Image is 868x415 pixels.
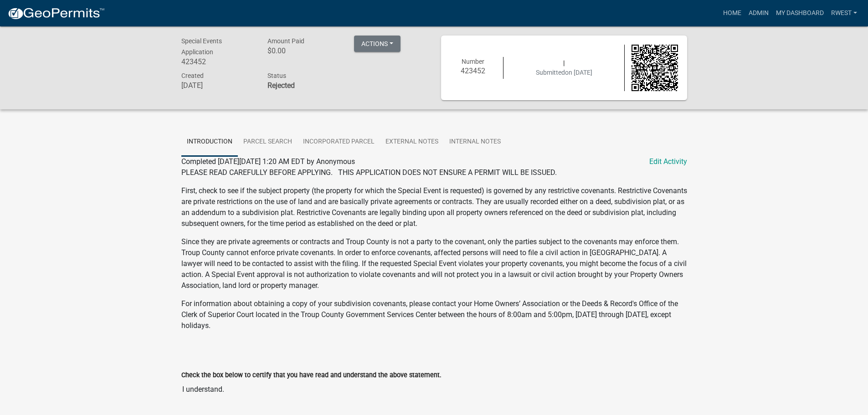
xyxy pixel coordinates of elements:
span: Created [181,72,204,79]
p: First, check to see if the subject property (the property for which the Special Event is requeste... [181,185,687,229]
p: PLEASE READ CAREFULLY BEFORE APPLYING. THIS APPLICATION DOES NOT ENSURE A PERMIT WILL BE ISSUED. [181,167,687,178]
span: Number [462,58,484,65]
span: Status [267,72,286,79]
button: Actions [354,36,401,52]
a: My Dashboard [772,5,827,22]
a: Edit Activity [649,156,687,167]
span: Special Events Application [181,37,222,56]
a: Internal Notes [444,128,506,157]
h6: 423452 [181,57,254,66]
a: External Notes [380,128,444,157]
span: Amount Paid [267,37,304,45]
span: Completed [DATE][DATE] 1:20 AM EDT by Anonymous [181,157,355,166]
a: Introduction [181,128,238,157]
a: Parcel search [238,128,298,157]
a: rwest [827,5,861,22]
label: Check the box below to certify that you have read and understand the above statement. [181,372,442,379]
p: For information about obtaining a copy of your subdivision covenants, please contact your Home Ow... [181,298,687,331]
strong: Rejected [267,81,295,90]
p: Since they are private agreements or contracts and Troup County is not a party to the covenant, o... [181,236,687,291]
a: Admin [745,5,772,22]
a: Incorporated Parcel [298,128,380,157]
a: Home [719,5,745,22]
img: QR code [632,45,678,91]
span: Submitted on [DATE] [536,69,592,76]
h6: 423452 [450,67,497,75]
h6: $0.00 [267,46,340,55]
span: | [563,59,565,67]
h6: [DATE] [181,81,254,90]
